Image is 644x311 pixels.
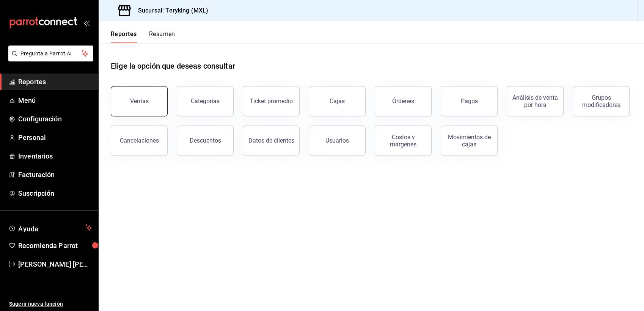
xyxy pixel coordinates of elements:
[243,126,300,156] button: Datos de clientes
[8,46,93,61] button: Pregunta a Parrot AI
[18,77,92,87] span: Reportes
[392,97,414,105] div: Órdenes
[111,126,168,156] button: Cancelaciones
[20,50,82,58] span: Pregunta a Parrot AI
[18,223,82,232] span: Ayuda
[9,300,92,308] span: Sugerir nueva función
[130,97,149,105] div: Ventas
[18,188,92,198] span: Suscripción
[248,137,294,144] div: Datos de clientes
[18,240,92,251] span: Recomienda Parrot
[177,86,234,116] button: Categorías
[111,30,137,43] button: Reportes
[18,170,92,180] span: Facturación
[375,86,432,116] button: Órdenes
[111,30,175,43] div: navigation tabs
[441,86,498,116] button: Pagos
[512,94,559,108] div: Análisis de venta por hora
[83,20,90,26] button: open_drawer_menu
[375,126,432,156] button: Costos y márgenes
[573,86,630,116] button: Grupos modificadores
[309,86,366,116] button: Cajas
[149,30,175,43] button: Resumen
[18,95,92,105] span: Menú
[243,86,300,116] button: Ticket promedio
[111,60,235,72] h1: Elige la opción que deseas consultar
[309,126,366,156] button: Usuarios
[5,55,93,63] a: Pregunta a Parrot AI
[18,132,92,143] span: Personal
[111,86,168,116] button: Ventas
[120,137,159,144] div: Cancelaciones
[441,126,498,156] button: Movimientos de cajas
[18,259,92,269] span: [PERSON_NAME] [PERSON_NAME]
[507,86,564,116] button: Análisis de venta por hora
[330,97,345,105] div: Cajas
[132,6,208,15] h3: Sucursal: Teryking (MXL)
[18,151,92,161] span: Inventarios
[18,114,92,124] span: Configuración
[325,137,349,144] div: Usuarios
[446,134,493,148] div: Movimientos de cajas
[250,97,293,105] div: Ticket promedio
[461,97,478,105] div: Pagos
[191,97,220,105] div: Categorías
[190,137,221,144] div: Descuentos
[177,126,234,156] button: Descuentos
[380,134,427,148] div: Costos y márgenes
[578,94,625,108] div: Grupos modificadores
